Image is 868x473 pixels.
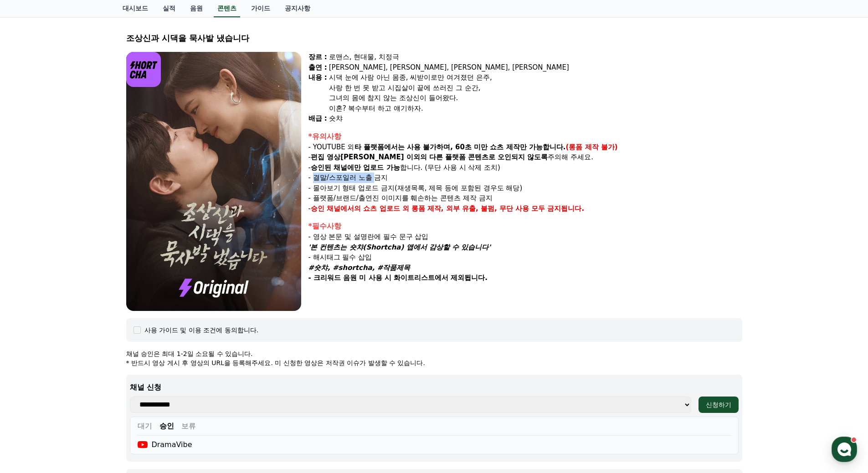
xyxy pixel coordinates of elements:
strong: 타 플랫폼에서는 사용 불가하며, 60초 미만 쇼츠 제작만 가능합니다. [354,143,566,151]
div: 시댁 눈에 사람 아닌 몸종, 씨받이로만 여겨졌던 은주, [329,72,742,83]
p: - 몰아보기 형태 업로드 금지(재생목록, 제목 등에 포함된 경우도 해당) [308,183,742,193]
p: - [308,203,742,214]
span: 대화 [83,303,94,310]
div: 숏챠 [329,113,742,124]
img: logo [126,52,161,87]
div: *필수사항 [308,221,742,232]
p: - 영상 본문 및 설명란에 필수 문구 삽입 [308,232,742,242]
em: #숏챠, #shortcha, #작품제목 [308,264,411,272]
p: - YOUTUBE 외 [308,142,742,153]
div: 장르 : [308,52,327,62]
button: 보류 [181,421,196,432]
p: - 해시태그 필수 삽입 [308,252,742,263]
strong: 승인 채널에서의 쇼츠 업로드 외 [311,204,409,213]
div: *유의사항 [308,131,742,142]
div: [PERSON_NAME], [PERSON_NAME], [PERSON_NAME], [PERSON_NAME] [329,62,742,73]
div: 사용 가이드 및 이용 조건에 동의합니다. [144,326,259,335]
p: - 플랫폼/브랜드/출연진 이미지를 훼손하는 콘텐츠 제작 금지 [308,193,742,203]
span: 홈 [29,302,34,310]
p: 채널 신청 [130,382,739,393]
div: 조상신과 시댁을 묵사발 냈습니다 [126,32,742,45]
img: video [126,52,301,311]
a: 설정 [118,289,175,311]
div: 내용 : [308,72,327,113]
p: 채널 승인은 최대 1-2일 소요될 수 있습니다. [126,349,742,358]
button: 승인 [159,421,174,432]
button: 대기 [138,421,152,432]
div: 배급 : [308,113,327,124]
em: '본 컨텐츠는 숏챠(Shortcha) 앱에서 감상할 수 있습니다' [308,243,491,251]
div: DramaVibe [138,439,192,450]
span: 설정 [141,302,152,310]
div: 로맨스, 현대물, 치정극 [329,52,742,62]
p: - 주의해 주세요. [308,152,742,163]
a: 대화 [60,289,118,311]
p: * 반드시 영상 게시 후 영상의 URL을 등록해주세요. 미 신청한 영상은 저작권 이슈가 발생할 수 있습니다. [126,358,742,367]
a: 홈 [3,289,60,311]
strong: 롱폼 제작, 외부 유출, 불펌, 무단 사용 모두 금지됩니다. [411,204,585,213]
strong: 다른 플랫폼 콘텐츠로 오인되지 않도록 [429,153,548,161]
strong: - 크리워드 음원 미 사용 시 화이트리스트에서 제외됩니다. [308,274,488,282]
strong: (롱폼 제작 불가) [566,143,618,151]
button: 신청하기 [699,397,739,413]
div: 출연 : [308,62,327,73]
p: - 합니다. (무단 사용 시 삭제 조치) [308,163,742,173]
div: 그녀의 몸에 참지 않는 조상신이 들어왔다. [329,93,742,103]
strong: 승인된 채널에만 업로드 가능 [311,163,400,172]
div: 이혼? 복수부터 하고 얘기하자. [329,103,742,114]
div: 신청하기 [706,400,731,409]
p: - 결말/스포일러 노출 금지 [308,173,742,183]
strong: 편집 영상[PERSON_NAME] 이외의 [311,153,427,161]
div: 사랑 한 번 못 받고 시집살이 끝에 쓰러진 그 순간, [329,83,742,93]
